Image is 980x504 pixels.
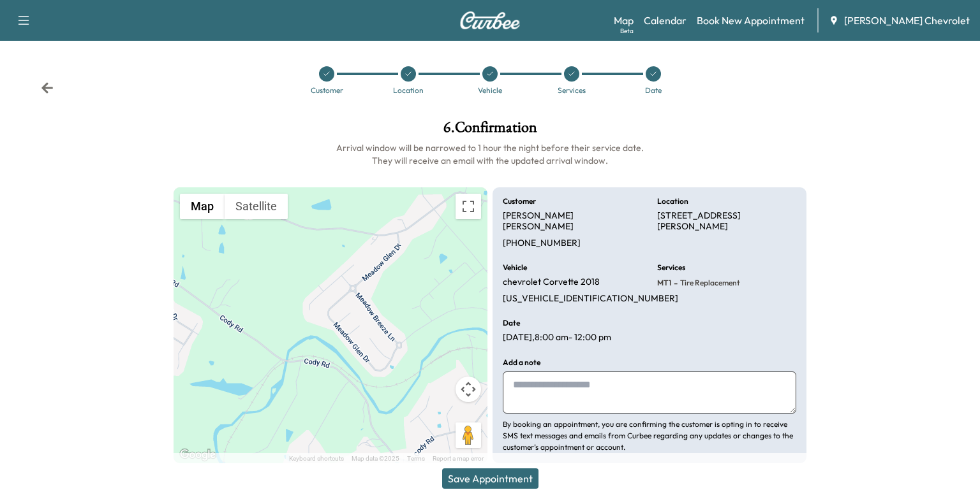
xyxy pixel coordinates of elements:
[697,13,805,28] a: Book New Appointment
[614,13,634,28] a: MapBeta
[225,194,288,219] button: Show satellite imagery
[678,278,740,288] span: Tire Replacement
[657,264,685,271] h6: Services
[503,198,536,205] h6: Customer
[174,141,806,167] h6: Arrival window will be narrowed to 1 hour the night before their service date. They will receive ...
[657,198,688,205] h6: Location
[503,419,796,453] p: By booking an appointment, you are confirming the customer is opting in to receive SMS text messa...
[177,447,219,463] a: Open this area in Google Maps (opens a new window)
[503,319,520,327] h6: Date
[503,238,581,249] p: [PHONE_NUMBER]
[503,210,642,233] p: [PERSON_NAME] [PERSON_NAME]
[456,377,481,402] button: Map camera controls
[644,13,687,28] a: Calendar
[503,277,600,288] p: chevrolet Corvette 2018
[41,82,54,94] div: Back
[459,11,521,29] img: Curbee Logo
[503,332,611,343] p: [DATE] , 8:00 am - 12:00 pm
[620,26,634,36] div: Beta
[311,87,343,94] div: Customer
[657,278,671,288] span: MT1
[558,87,586,94] div: Services
[180,194,225,219] button: Show street map
[671,277,678,289] span: -
[645,87,662,94] div: Date
[442,468,538,489] button: Save Appointment
[456,422,481,448] button: Drag Pegman onto the map to open Street View
[844,13,970,28] span: [PERSON_NAME] Chevrolet
[177,447,219,463] img: Google
[503,293,678,305] p: [US_VEHICLE_IDENTIFICATION_NUMBER]
[503,264,527,271] h6: Vehicle
[503,359,540,366] h6: Add a note
[657,210,796,233] p: [STREET_ADDRESS][PERSON_NAME]
[456,194,481,219] button: Toggle fullscreen view
[393,87,424,94] div: Location
[478,87,502,94] div: Vehicle
[174,120,806,141] h1: 6 . Confirmation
